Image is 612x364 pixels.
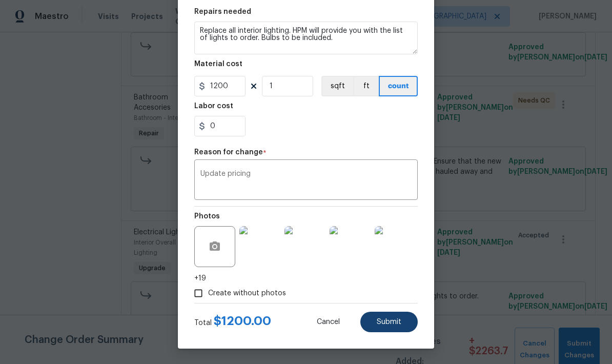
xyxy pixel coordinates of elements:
[317,318,340,326] span: Cancel
[214,315,271,327] span: $ 1200.00
[353,76,379,96] button: ft
[194,273,206,284] span: +19
[194,316,271,328] div: Total
[194,213,220,220] h5: Photos
[321,76,353,96] button: sqft
[200,170,412,192] textarea: Update pricing
[379,76,418,96] button: count
[360,312,418,332] button: Submit
[208,288,286,299] span: Create without photos
[194,60,242,68] h5: Material cost
[300,312,356,332] button: Cancel
[194,103,233,110] h5: Labor cost
[194,22,418,54] textarea: Replace all interior lighting. HPM will provide you with the list of lights to order. Bulbs to be...
[194,8,251,15] h5: Repairs needed
[377,318,401,326] span: Submit
[194,149,263,156] h5: Reason for change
